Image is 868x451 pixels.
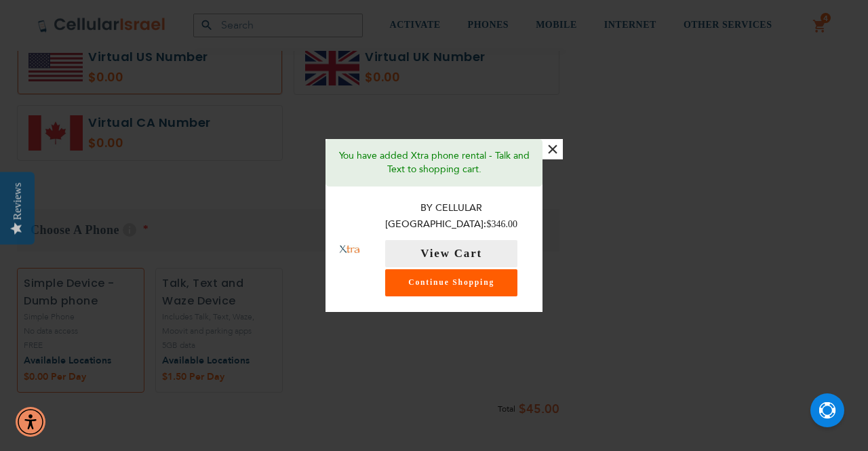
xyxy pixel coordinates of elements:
[542,139,563,159] button: ×
[486,219,517,229] span: $346.00
[385,269,517,296] a: Continue Shopping
[374,200,529,233] p: By Cellular [GEOGRAPHIC_DATA]:
[12,182,24,220] div: Reviews
[385,240,517,267] button: View Cart
[16,407,45,437] div: Accessibility Menu
[336,149,532,176] p: You have added Xtra phone rental - Talk and Text to shopping cart.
